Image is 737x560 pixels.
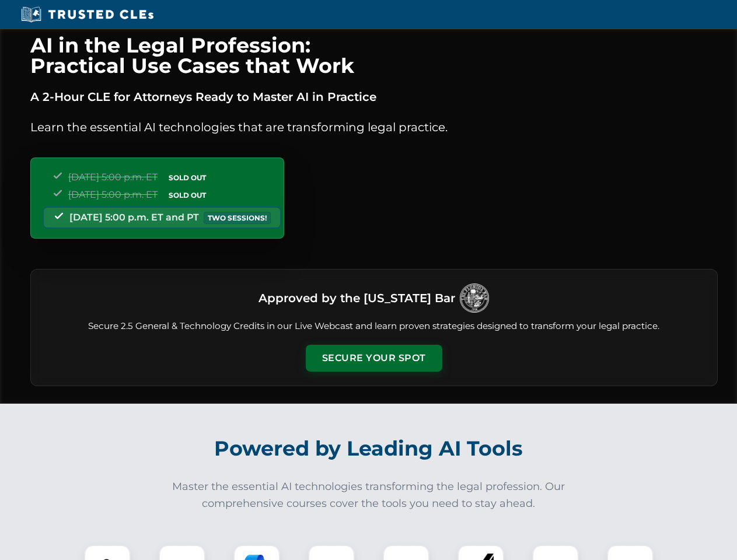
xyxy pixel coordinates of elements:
button: Secure Your Spot [306,345,442,372]
h2: Powered by Leading AI Tools [46,428,692,469]
span: SOLD OUT [165,171,210,184]
p: A 2-Hour CLE for Attorneys Ready to Master AI in Practice [30,87,718,106]
span: [DATE] 5:00 p.m. ET [68,171,158,183]
span: [DATE] 5:00 p.m. ET [68,189,158,200]
img: Logo [460,283,489,313]
span: SOLD OUT [165,189,210,201]
h1: AI in the Legal Profession: Practical Use Cases that Work [30,35,718,76]
img: Trusted CLEs [18,6,157,23]
p: Learn the essential AI technologies that are transforming legal practice. [30,118,718,136]
p: Secure 2.5 General & Technology Credits in our Live Webcast and learn proven strategies designed ... [45,320,703,333]
p: Master the essential AI technologies transforming the legal profession. Our comprehensive courses... [165,478,573,512]
h3: Approved by the [US_STATE] Bar [259,288,455,309]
